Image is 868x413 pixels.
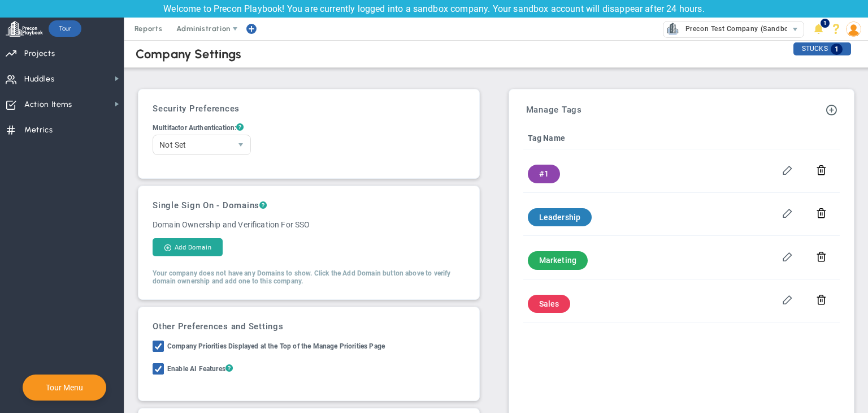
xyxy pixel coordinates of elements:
h3: Single Sign On - Domains [153,200,465,210]
span: #1 [539,169,549,178]
span: Leadership [539,213,581,222]
span: Action Items [24,93,72,117]
th: Tag Name [523,127,778,149]
li: Help & Frequently Asked Questions (FAQ) [827,18,845,40]
span: Marketing [539,256,576,265]
p: Domain Ownership and Verification For SSO [153,219,465,230]
span: Projects [24,42,55,66]
button: Remove Tag [816,294,827,306]
button: Remove Tag [816,207,827,219]
span: 1 [821,19,830,28]
img: 202891.Person.photo [846,21,861,37]
li: Announcements [810,18,827,40]
span: 1 [831,44,843,55]
h3: Other Preferences and Settings [153,321,465,332]
button: Edit Tag [782,164,793,176]
button: Add Domain [153,238,223,256]
h3: Manage Tags [526,105,582,115]
div: Company Priorities Displayed at the Top of the Manage Priorities Page [167,341,385,354]
span: Reports [129,18,168,40]
button: Remove Tag [816,164,827,176]
span: Huddles [24,67,55,91]
button: Remove Tag [816,251,827,263]
div: Multifactor Authentication: [153,123,465,134]
h5: Your company does not have any Domains to show. Click the Add Domain button above to verify domai... [153,269,465,285]
span: Sales [539,299,559,308]
div: Enable AI Features [167,363,233,376]
div: STUCKS [793,42,851,55]
span: Metrics [24,118,53,142]
span: select [231,135,250,154]
img: 33674.Company.photo [666,21,680,36]
button: Edit Tag [782,251,793,263]
span: Administration [176,24,230,33]
button: Edit Tag [782,207,793,219]
button: Tour Menu [42,382,86,393]
h3: Security Preferences [153,104,465,114]
span: Precon Test Company (Sandbox) [680,21,795,36]
button: Edit Tag [782,294,793,306]
span: Not Set [153,135,231,154]
div: Company Settings [136,46,242,62]
span: select [787,21,804,37]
